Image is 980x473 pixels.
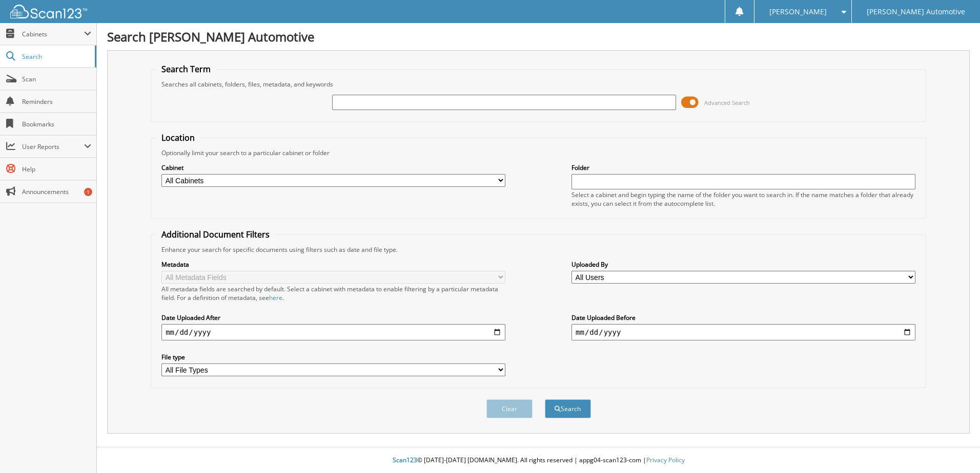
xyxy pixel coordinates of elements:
[161,313,505,322] label: Date Uploaded After
[161,163,505,172] label: Cabinet
[486,399,533,418] button: Clear
[22,165,91,174] span: Help
[22,120,91,128] span: Bookmarks
[571,190,915,208] div: Select a cabinet and begin typing the name of the folder you want to search in. If the name match...
[393,456,417,464] span: Scan123
[156,132,200,143] legend: Location
[156,63,216,75] legend: Search Term
[929,424,980,473] iframe: Chat Widget
[161,285,505,302] div: All metadata fields are searched by default. Select a cabinet with metadata to enable filtering b...
[156,229,275,240] legend: Additional Document Filters
[161,260,505,269] label: Metadata
[84,188,92,196] div: 1
[769,9,827,15] span: [PERSON_NAME]
[22,142,84,151] span: User Reports
[156,80,921,89] div: Searches all cabinets, folders, files, metadata, and keywords
[704,99,750,106] span: Advanced Search
[156,148,921,157] div: Optionally limit your search to a particular cabinet or folder
[22,187,91,196] span: Announcements
[156,245,921,254] div: Enhance your search for specific documents using filters such as date and file type.
[545,399,591,418] button: Search
[867,9,965,15] span: [PERSON_NAME] Automotive
[97,448,980,473] div: © [DATE]-[DATE] [DOMAIN_NAME]. All rights reserved | appg04-scan123-com |
[571,313,915,322] label: Date Uploaded Before
[161,353,505,361] label: File type
[10,5,87,18] img: scan123-logo-white.svg
[571,324,915,340] input: end
[571,260,915,269] label: Uploaded By
[269,293,282,302] a: here
[22,97,91,106] span: Reminders
[22,75,91,83] span: Scan
[22,52,90,61] span: Search
[161,324,505,340] input: start
[646,456,685,464] a: Privacy Policy
[107,28,970,45] h1: Search [PERSON_NAME] Automotive
[571,163,915,172] label: Folder
[22,30,84,38] span: Cabinets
